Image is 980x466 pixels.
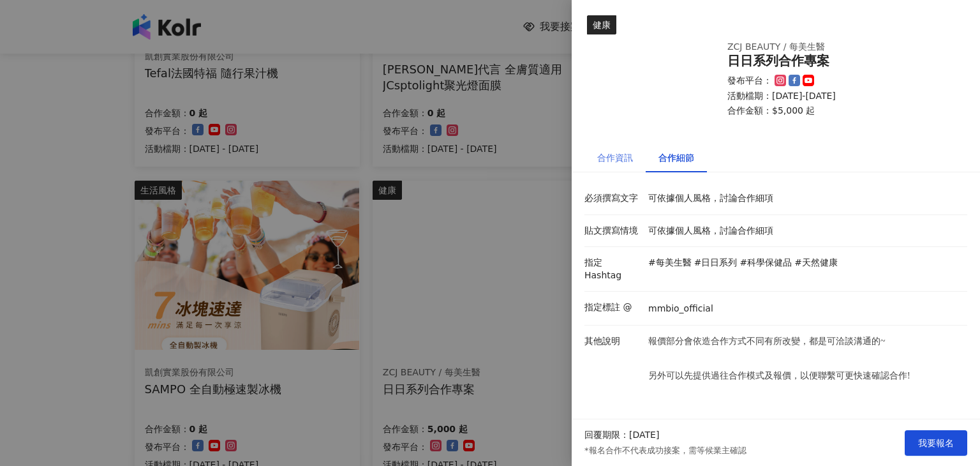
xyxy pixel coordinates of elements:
p: 活動檔期：[DATE]-[DATE] [727,90,952,103]
p: #天然健康 [794,257,838,269]
p: 可依據個人風格，討論合作細項 [648,192,961,205]
p: #每美生醫 [648,257,692,269]
div: 合作細節 [658,151,694,165]
button: 我要報名 [905,430,967,456]
p: mmbio_official [648,303,713,315]
p: 發布平台： [727,75,772,87]
span: 報價部分會依造合作方式不同有所改變，都是可洽談溝通的~ [648,336,886,346]
p: *報名合作不代表成功接案，需等候業主確認 [584,445,746,456]
p: 可依據個人風格，討論合作細項 [648,225,961,237]
p: #科學保健品 [739,257,792,269]
p: 指定 Hashtag [584,257,642,282]
span: 另外可以先提供過往合作模式及報價，以便聯繫可更快速確認合作! [648,371,910,380]
div: 日日系列合作專案 [727,54,952,68]
p: 指定標註 @ [584,301,642,314]
p: 貼文撰寫情境 [584,225,642,237]
p: 合作金額： $5,000 起 [727,105,952,117]
div: ZCJ BEAUTY / 每美生醫 [727,41,932,54]
p: 回覆期限：[DATE] [584,429,659,442]
span: 我要報名 [918,438,954,448]
p: #日日系列 [694,257,738,269]
div: 合作資訊 [597,151,633,165]
p: 其他說明 [584,335,642,348]
div: 健康 [587,15,616,34]
p: 必須撰寫文字 [584,192,642,205]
